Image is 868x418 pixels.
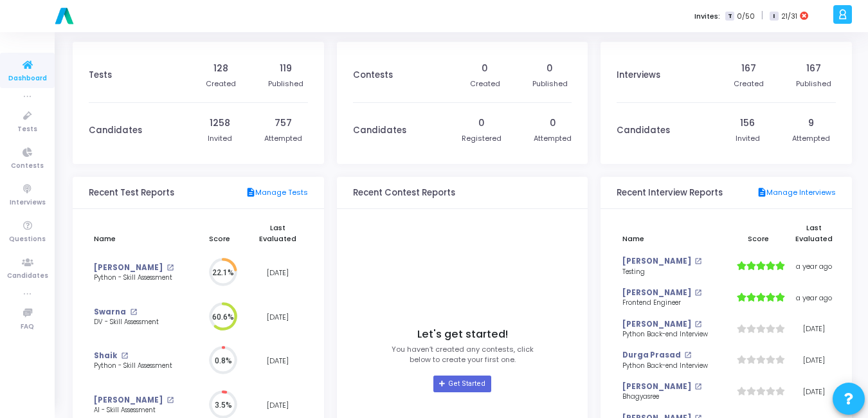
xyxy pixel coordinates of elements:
div: Created [734,78,764,89]
th: Last Evaluated [790,215,838,251]
a: Get Started [433,376,491,392]
div: Attempted [792,133,830,144]
h3: Candidates [89,125,142,136]
span: Dashboard [8,73,47,84]
a: [PERSON_NAME] [622,381,691,392]
div: 0 [550,116,556,130]
mat-icon: description [757,187,766,199]
span: Questions [9,234,46,245]
td: [DATE] [790,345,838,376]
span: I [770,12,778,21]
mat-icon: open_in_new [167,397,174,404]
a: [PERSON_NAME] [622,319,691,330]
th: Score [727,215,790,251]
a: [PERSON_NAME] [622,256,691,267]
a: Manage Interviews [757,187,836,199]
th: Score [192,215,248,251]
mat-icon: open_in_new [694,383,701,390]
div: Invited [736,133,760,144]
div: 0 [482,62,488,75]
span: Candidates [7,271,48,282]
mat-icon: description [246,187,255,199]
td: [DATE] [790,313,838,345]
td: a year ago [790,251,838,282]
a: Swarna [94,307,126,318]
div: 757 [275,116,292,130]
td: [DATE] [248,339,308,383]
td: [DATE] [248,251,308,295]
div: AI - Skill Assessment [94,406,186,415]
div: Python Back-end Interview [622,330,722,340]
span: Tests [17,124,37,135]
div: 156 [740,116,755,130]
h3: Candidates [617,125,670,136]
h3: Recent Interview Reports [617,188,723,198]
a: [PERSON_NAME] [94,262,163,273]
span: 0/50 [737,11,755,22]
mat-icon: open_in_new [684,352,691,359]
h3: Candidates [353,125,406,136]
h3: Recent Test Reports [89,188,174,198]
span: FAQ [21,322,34,332]
div: Registered [462,133,502,144]
td: [DATE] [790,376,838,408]
div: 9 [808,116,814,130]
th: Name [617,215,727,251]
td: a year ago [790,282,838,314]
div: Testing [622,268,722,277]
div: Python Back-end Interview [622,361,722,371]
a: Manage Tests [246,187,308,199]
mat-icon: open_in_new [130,309,137,316]
span: T [725,12,734,21]
mat-icon: open_in_new [121,352,128,359]
mat-icon: open_in_new [167,264,174,271]
mat-icon: open_in_new [694,289,701,296]
mat-icon: open_in_new [694,321,701,328]
div: Frontend Engineer [622,298,722,308]
div: Published [268,78,303,89]
td: [DATE] [248,295,308,340]
th: Last Evaluated [248,215,308,251]
div: Published [796,78,831,89]
div: 0 [547,62,553,75]
div: 0 [478,116,485,130]
div: Python - Skill Assessment [94,273,186,283]
th: Name [89,215,192,251]
h3: Recent Contest Reports [353,188,455,198]
div: 128 [213,62,228,75]
span: Interviews [10,197,46,208]
div: Created [206,78,236,89]
h3: Contests [353,70,393,80]
div: Attempted [534,133,572,144]
div: 119 [280,62,292,75]
h3: Interviews [617,70,660,80]
div: Invited [208,133,232,144]
div: 167 [806,62,821,75]
a: [PERSON_NAME] [622,287,691,298]
span: | [761,9,763,23]
h4: Let's get started! [417,328,508,341]
h3: Tests [89,70,112,80]
div: Python - Skill Assessment [94,361,186,371]
div: DV - Skill Assessment [94,318,186,327]
label: Invites: [694,11,720,22]
a: [PERSON_NAME] [94,395,163,406]
p: You haven’t created any contests, click below to create your first one. [392,344,534,365]
a: Shaik [94,350,117,361]
div: 167 [741,62,756,75]
div: Attempted [264,133,302,144]
span: 21/31 [781,11,797,22]
mat-icon: open_in_new [694,258,701,265]
a: Durga Prasad [622,350,681,361]
div: Bhagyasree [622,392,722,402]
div: Published [532,78,568,89]
span: Contests [11,161,44,172]
div: Created [470,78,500,89]
div: 1258 [210,116,230,130]
img: logo [51,3,77,29]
